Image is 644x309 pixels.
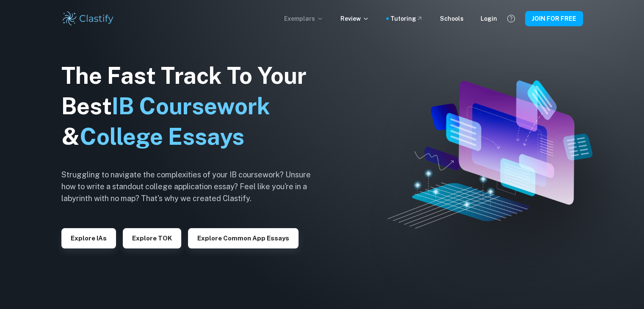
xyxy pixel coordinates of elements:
[61,234,116,242] a: Explore IAs
[525,11,583,26] button: JOIN FOR FREE
[387,80,593,229] img: Clastify hero
[188,228,299,248] button: Explore Common App essays
[61,10,115,27] img: Clastify logo
[481,14,497,23] a: Login
[440,14,464,23] a: Schools
[61,169,324,204] h6: Struggling to navigate the complexities of your IB coursework? Unsure how to write a standout col...
[390,14,423,23] a: Tutoring
[61,61,324,152] h1: The Fast Track To Your Best &
[340,14,369,23] p: Review
[61,228,116,248] button: Explore IAs
[123,234,181,242] a: Explore TOK
[284,14,323,23] p: Exemplars
[80,123,244,150] span: College Essays
[504,11,518,26] button: Help and Feedback
[123,228,181,248] button: Explore TOK
[112,93,270,119] span: IB Coursework
[188,234,299,242] a: Explore Common App essays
